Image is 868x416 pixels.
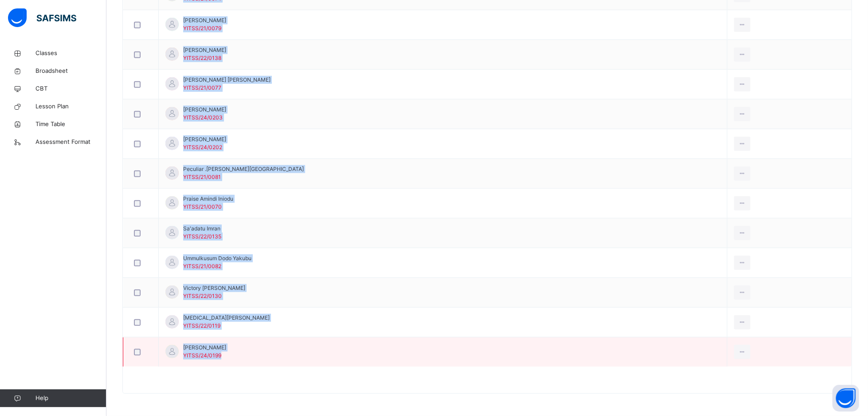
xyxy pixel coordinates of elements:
span: Time Table [35,120,106,129]
span: YITSS/21/0081 [183,174,221,180]
span: YITSS/24/0199 [183,352,221,359]
span: [PERSON_NAME] [183,344,226,352]
span: [PERSON_NAME] [183,46,226,54]
span: Praise Amindi Iniodu [183,195,233,203]
span: Help [35,394,106,403]
span: YITSS/22/0135 [183,233,221,240]
span: [MEDICAL_DATA][PERSON_NAME] [183,314,270,322]
span: [PERSON_NAME] [183,135,226,143]
span: Victory [PERSON_NAME] [183,284,245,292]
span: Ummulkusum Dodo Yakubu [183,254,251,262]
span: YITSS/24/0203 [183,114,223,121]
button: Open asap [833,385,859,412]
span: YITSS/21/0079 [183,25,221,32]
span: Assessment Format [35,138,106,147]
span: YITSS/22/0130 [183,293,222,299]
img: safsims [8,8,76,27]
span: YITSS/21/0077 [183,84,221,91]
span: Peculiar .[PERSON_NAME][GEOGRAPHIC_DATA] [183,165,304,173]
span: CBT [35,84,106,93]
span: Lesson Plan [35,102,106,111]
span: Classes [35,49,106,58]
span: Broadsheet [35,67,106,75]
span: YITSS/22/0138 [183,55,221,61]
span: [PERSON_NAME] [183,106,226,114]
span: YITSS/24/0202 [183,144,222,151]
span: [PERSON_NAME] [183,16,226,24]
span: YITSS/21/0082 [183,263,221,269]
span: YITSS/21/0070 [183,203,222,210]
span: YITSS/22/0119 [183,322,220,329]
span: [PERSON_NAME] [PERSON_NAME] [183,76,271,84]
span: Sa'adatu Imran [183,225,221,233]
